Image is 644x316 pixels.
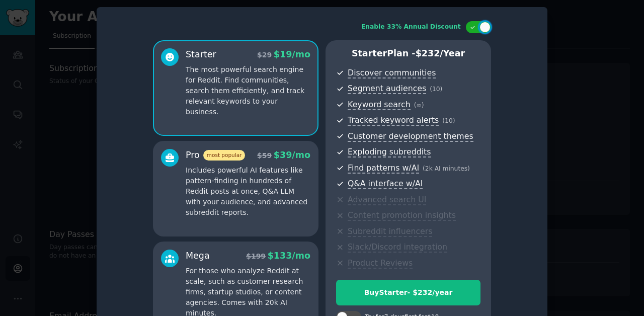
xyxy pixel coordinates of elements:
span: Advanced search UI [348,195,426,205]
span: Product Reviews [348,258,413,269]
p: Includes powerful AI features like pattern-finding in hundreds of Reddit posts at once, Q&A LLM w... [186,165,310,218]
span: $ 232 /year [416,48,465,58]
div: Enable 33% Annual Discount [361,23,461,32]
span: Q&A interface w/AI [348,179,423,189]
span: Slack/Discord integration [348,242,447,253]
p: The most powerful search engine for Reddit. Find communities, search them efficiently, and track ... [186,64,310,117]
span: $ 19 /mo [274,49,310,59]
span: Exploding subreddits [348,147,431,157]
span: Tracked keyword alerts [348,115,439,126]
span: Content promotion insights [348,210,456,221]
span: Subreddit influencers [348,226,432,237]
span: most popular [203,150,246,161]
span: ( ∞ ) [414,102,424,109]
span: Find patterns w/AI [348,163,419,174]
span: Segment audiences [348,84,426,94]
span: ( 2k AI minutes ) [423,165,470,172]
span: $ 39 /mo [274,150,310,160]
div: Pro [186,149,245,162]
span: $ 133 /mo [268,251,310,261]
p: Starter Plan - [336,47,480,60]
span: Discover communities [348,68,436,78]
button: BuyStarter- $232/year [336,280,480,305]
div: Mega [186,250,210,262]
span: Customer development themes [348,131,473,142]
span: $ 29 [257,51,272,59]
span: Keyword search [348,100,411,110]
span: $ 59 [257,151,272,160]
div: Buy Starter - $ 232 /year [337,287,480,298]
span: ( 10 ) [442,117,455,124]
span: $ 199 [246,252,266,260]
div: Starter [186,48,216,61]
span: ( 10 ) [430,86,442,93]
